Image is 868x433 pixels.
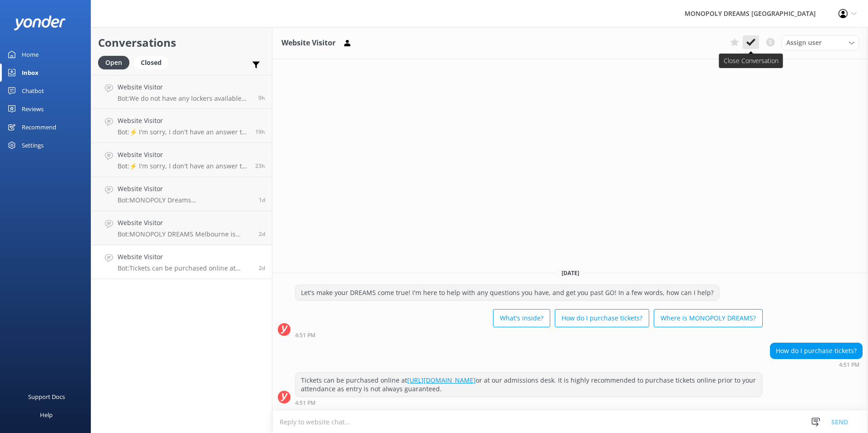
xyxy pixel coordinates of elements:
span: Assign user [786,38,822,48]
div: How do I purchase tickets? [770,343,862,359]
div: Tickets can be purchased online at or at our admissions desk. It is highly recommended to purchas... [296,373,762,397]
p: Bot: ⚡ I'm sorry, I don't have an answer to your question. Could you please try rephrasing your q... [118,162,248,170]
button: Where is MONOPOLY DREAMS? [654,309,763,327]
div: Open [98,56,129,69]
span: [DATE] [556,269,585,277]
h4: Website Visitor [118,150,248,160]
strong: 4:51 PM [295,333,316,338]
a: Website VisitorBot:MONOPOLY Dreams [GEOGRAPHIC_DATA] welcomes school excursions for primary, seco... [91,177,272,211]
span: Oct 08 2025 03:32pm (UTC +11:00) Australia/Sydney [255,128,265,136]
h4: Website Visitor [118,116,248,126]
span: Oct 06 2025 04:51pm (UTC +11:00) Australia/Sydney [259,264,265,272]
div: Support Docs [28,388,65,406]
h3: Website Visitor [281,37,335,49]
a: Website VisitorBot:We do not have any lockers available and cannot store any bags, luggage, or ot... [91,75,272,109]
span: Oct 07 2025 07:25am (UTC +11:00) Australia/Sydney [259,230,265,238]
div: Inbox [22,64,39,82]
a: Website VisitorBot:MONOPOLY DREAMS Melbourne is located on the Lower Ground Floor of [GEOGRAPHIC_... [91,211,272,245]
a: Open [98,57,134,67]
h4: Website Visitor [118,184,252,194]
div: Settings [22,136,44,154]
span: Oct 07 2025 12:22pm (UTC +11:00) Australia/Sydney [259,196,265,204]
p: Bot: ⚡ I'm sorry, I don't have an answer to your question. Could you please try rephrasing your q... [118,128,248,136]
button: How do I purchase tickets? [555,309,649,327]
div: Chatbot [22,82,44,100]
strong: 4:51 PM [295,400,316,406]
h2: Conversations [98,34,265,51]
div: Closed [134,56,168,69]
p: Bot: MONOPOLY DREAMS Melbourne is located on the Lower Ground Floor of [GEOGRAPHIC_DATA]. To acce... [118,230,252,238]
div: Home [22,45,39,64]
a: Website VisitorBot:Tickets can be purchased online at [URL][DOMAIN_NAME] or at our admissions des... [91,245,272,279]
strong: 4:51 PM [839,362,859,368]
div: Let's make your DREAMS come true! I'm here to help with any questions you have, and get you past ... [296,285,719,300]
a: Website VisitorBot:⚡ I'm sorry, I don't have an answer to your question. Could you please try rep... [91,143,272,177]
div: Assign User [782,35,859,50]
div: Oct 06 2025 04:51pm (UTC +11:00) Australia/Sydney [295,399,763,406]
div: Oct 06 2025 04:51pm (UTC +11:00) Australia/Sydney [295,332,763,338]
span: Oct 09 2025 02:01am (UTC +11:00) Australia/Sydney [258,94,265,102]
a: [URL][DOMAIN_NAME] [407,376,476,384]
div: Help [40,406,53,424]
div: Recommend [22,118,56,136]
h4: Website Visitor [118,252,252,262]
a: Closed [134,57,173,67]
div: Reviews [22,100,44,118]
h4: Website Visitor [118,218,252,228]
h4: Website Visitor [118,82,252,92]
img: yonder-white-logo.png [14,15,66,30]
div: Oct 06 2025 04:51pm (UTC +11:00) Australia/Sydney [770,361,863,368]
p: Bot: MONOPOLY Dreams [GEOGRAPHIC_DATA] welcomes school excursions for primary, secondary, and ter... [118,196,252,204]
span: Oct 08 2025 11:25am (UTC +11:00) Australia/Sydney [255,162,265,170]
button: What's inside? [493,309,550,327]
p: Bot: Tickets can be purchased online at [URL][DOMAIN_NAME] or at our admissions desk. It is highl... [118,264,252,272]
p: Bot: We do not have any lockers available and cannot store any bags, luggage, or other items. [118,94,252,103]
a: Website VisitorBot:⚡ I'm sorry, I don't have an answer to your question. Could you please try rep... [91,109,272,143]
